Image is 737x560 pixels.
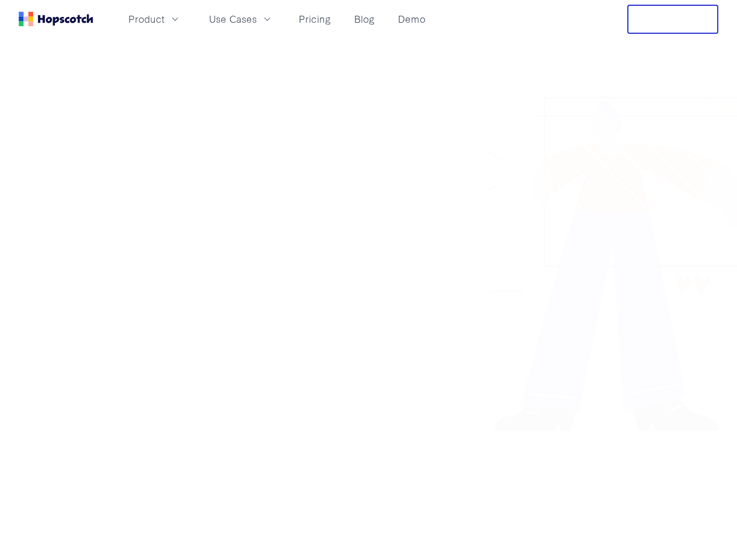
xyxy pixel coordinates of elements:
[19,12,93,26] a: Home
[19,243,369,283] p: Educate users about your product and guide them to becoming successful customers.
[350,9,379,29] a: Blog
[19,96,369,230] h1: Convert more trials with interactive product tours
[121,9,188,29] button: Product
[209,12,257,26] span: Use Cases
[393,9,430,29] a: Demo
[627,5,718,34] button: Free Trial
[128,12,165,26] span: Product
[294,9,336,29] a: Pricing
[202,9,280,29] button: Use Cases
